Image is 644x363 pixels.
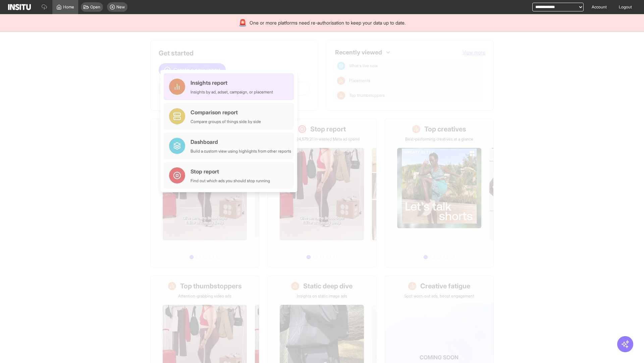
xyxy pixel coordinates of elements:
div: Dashboard [191,138,291,146]
div: Find out which ads you should stop running [191,178,270,184]
span: Open [90,4,100,10]
img: Logo [8,4,31,10]
span: New [116,4,125,10]
span: One or more platforms need re-authorisation to keep your data up to date. [250,19,406,26]
div: Stop report [191,167,270,175]
span: Home [63,4,74,10]
div: Insights by ad, adset, campaign, or placement [191,89,273,95]
div: Insights report [191,79,273,87]
div: Comparison report [191,108,261,116]
div: Build a custom view using highlights from other reports [191,149,291,154]
div: 🚨 [238,18,247,28]
div: Compare groups of things side by side [191,119,261,124]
